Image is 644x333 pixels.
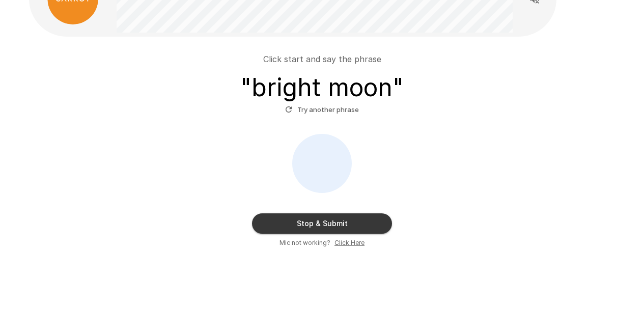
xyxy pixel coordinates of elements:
[279,238,330,248] span: Mic not working?
[263,53,381,65] p: Click start and say the phrase
[252,213,392,234] button: Stop & Submit
[334,239,365,246] u: Click Here
[240,73,404,102] h3: " bright moon "
[283,102,361,118] button: Try another phrase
